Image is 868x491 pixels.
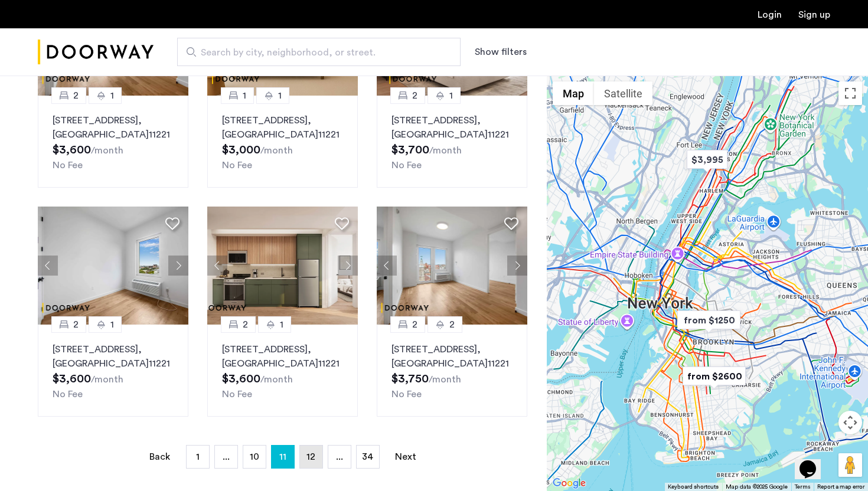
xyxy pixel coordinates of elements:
button: Next apartment [338,256,358,276]
sub: /month [91,375,123,384]
a: 21[STREET_ADDRESS], [GEOGRAPHIC_DATA]11221No Fee [38,96,188,188]
span: ... [336,452,343,461]
a: 21[STREET_ADDRESS], [GEOGRAPHIC_DATA]11221No Fee [207,325,358,417]
span: No Fee [391,389,422,399]
nav: Pagination [38,445,527,469]
a: 11[STREET_ADDRESS], [GEOGRAPHIC_DATA]11221No Fee [207,96,358,188]
sub: /month [260,375,293,384]
button: Drag Pegman onto the map to open Street View [838,453,862,477]
button: Show street map [553,81,594,105]
input: Apartment Search [177,38,461,66]
button: Previous apartment [38,256,58,276]
a: Next [394,446,417,468]
span: 10 [250,452,259,461]
p: [STREET_ADDRESS] 11221 [53,113,174,142]
p: [STREET_ADDRESS] 11221 [222,113,343,142]
span: $3,000 [222,144,260,156]
img: dc6efc1f-24ba-4395-9182-45437e21be9a_638934102650405292.png [377,207,528,325]
button: Show satellite imagery [594,81,652,105]
span: 1 [280,317,283,332]
sub: /month [91,146,123,155]
img: logo [38,30,154,74]
span: Map data ©2025 Google [726,484,788,490]
span: 1 [449,89,453,103]
span: 2 [73,317,79,332]
span: 1 [243,89,246,103]
img: dc6efc1f-24ba-4395-9182-45437e21be9a_638934102650915852.png [207,207,358,325]
p: [STREET_ADDRESS] 11221 [222,342,343,371]
span: 1 [196,452,200,461]
span: $3,600 [53,144,91,156]
sub: /month [260,146,293,155]
a: Terms (opens in new tab) [795,483,810,491]
span: 12 [306,452,315,461]
button: Show or hide filters [475,45,527,59]
p: [STREET_ADDRESS] 11221 [391,342,513,371]
button: Map camera controls [838,411,862,434]
span: 1 [110,317,114,332]
span: $3,600 [222,373,260,385]
div: from $2600 [678,363,750,389]
a: Back [148,446,172,468]
p: [STREET_ADDRESS] 11221 [53,342,174,371]
span: No Fee [222,161,252,170]
span: 1 [110,89,114,103]
a: Cazamio Logo [38,30,154,74]
span: No Fee [222,389,252,399]
a: Report a map error [817,483,864,491]
span: 2 [73,89,79,103]
a: Registration [798,10,830,19]
a: 21[STREET_ADDRESS], [GEOGRAPHIC_DATA]11221No Fee [38,325,188,417]
span: 2 [412,89,417,103]
span: 11 [279,447,286,466]
span: $3,750 [391,373,429,385]
iframe: chat widget [795,444,833,479]
span: No Fee [53,389,83,399]
div: $3,995 [682,146,732,173]
span: 2 [412,317,417,332]
span: ... [223,452,230,461]
a: Open this area in Google Maps (opens a new window) [550,476,589,491]
div: from $1250 [673,307,745,333]
span: Search by city, neighborhood, or street. [201,45,428,60]
button: Next apartment [168,256,188,276]
p: [STREET_ADDRESS] 11221 [391,113,513,142]
button: Toggle fullscreen view [838,81,862,105]
button: Keyboard shortcuts [668,483,719,491]
img: dc6efc1f-24ba-4395-9182-45437e21be9a_638934102650066732.png [38,207,189,325]
span: No Fee [53,161,83,170]
button: Previous apartment [377,256,397,276]
a: Login [758,10,782,19]
span: 2 [243,317,248,332]
sub: /month [429,146,462,155]
span: 34 [362,452,373,461]
a: 21[STREET_ADDRESS], [GEOGRAPHIC_DATA]11221No Fee [377,96,527,188]
span: $3,700 [391,144,429,156]
button: Previous apartment [207,256,227,276]
span: 1 [278,89,282,103]
span: 2 [449,317,455,332]
sub: /month [429,375,461,384]
a: 22[STREET_ADDRESS], [GEOGRAPHIC_DATA]11221No Fee [377,325,527,417]
span: No Fee [391,161,422,170]
span: $3,600 [53,373,91,385]
button: Next apartment [507,256,527,276]
img: Google [550,476,589,491]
